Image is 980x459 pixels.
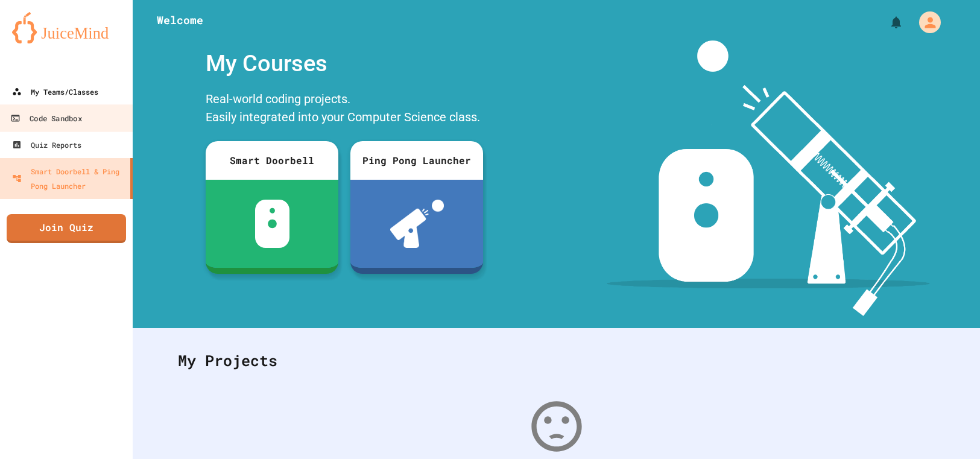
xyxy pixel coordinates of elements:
img: banner-image-my-projects.png [607,40,930,316]
div: Quiz Reports [12,138,81,152]
div: My Account [906,8,944,36]
div: My Projects [166,337,947,384]
img: logo-orange.svg [12,12,121,43]
div: Ping Pong Launcher [350,141,483,180]
div: Real-world coding projects. Easily integrated into your Computer Science class. [200,87,489,132]
div: My Teams/Classes [12,84,98,99]
div: Smart Doorbell & Ping Pong Launcher [12,164,125,193]
div: Code Sandbox [10,111,81,126]
div: My Notifications [867,12,906,33]
img: ppl-with-ball.png [390,200,444,248]
a: Join Quiz [7,214,126,243]
div: My Courses [200,40,489,87]
div: Smart Doorbell [206,141,338,180]
img: sdb-white.svg [255,200,289,248]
